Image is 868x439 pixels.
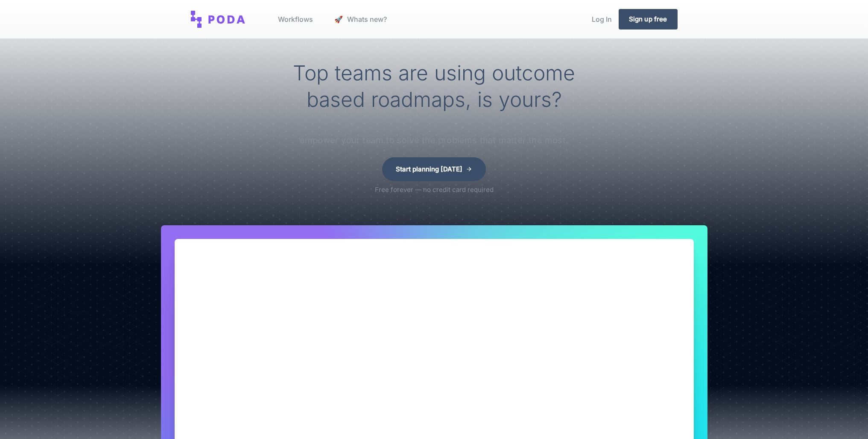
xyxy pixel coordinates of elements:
[293,60,575,112] span: Top teams are using outcome based roadmaps, is yours?
[585,3,619,35] a: Log In
[334,12,345,26] span: launch
[271,3,320,35] a: Workflows
[382,157,486,181] a: Start planning [DATE]
[375,185,494,195] p: Free forever — no credit card required
[327,3,394,35] a: launch Whats new?
[619,9,678,29] a: Sign up free
[263,120,605,147] p: Make the switch to create clarity and alignment between stakeholders and empower your team to sol...
[191,11,245,28] img: Poda: Opportunity solution trees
